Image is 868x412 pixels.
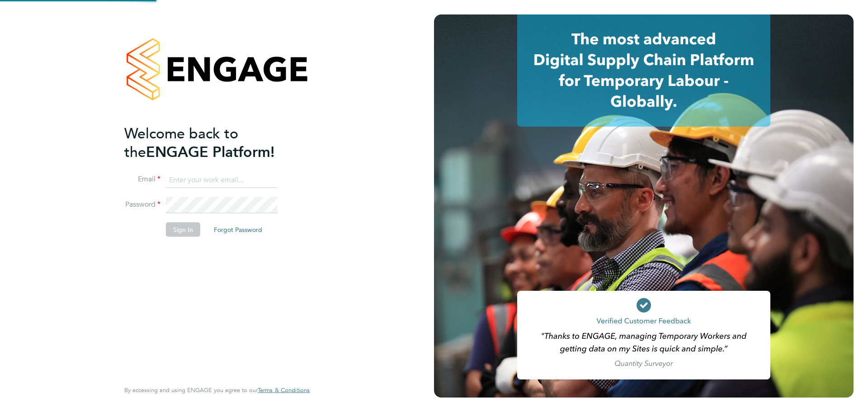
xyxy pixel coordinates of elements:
h2: ENGAGE Platform! [124,124,301,161]
label: Email [124,175,160,184]
span: Welcome back to the [124,124,238,161]
label: Password [124,200,160,209]
input: Enter your work email... [166,172,278,188]
span: By accessing and using ENGAGE you agree to our [124,386,310,394]
button: Forgot Password [207,223,269,237]
button: Sign In [166,223,200,237]
span: Terms & Conditions [258,386,310,394]
a: Terms & Conditions [258,387,310,394]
